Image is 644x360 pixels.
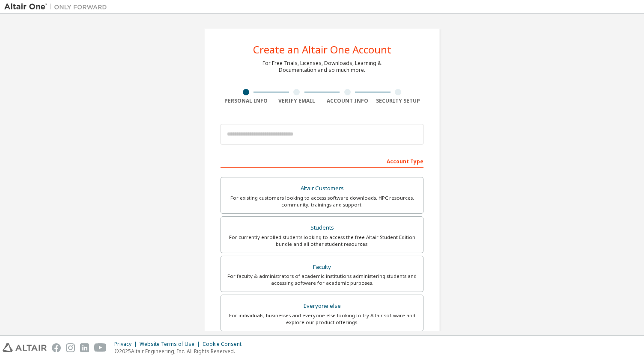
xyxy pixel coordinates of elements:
[80,343,89,352] img: linkedin.svg
[3,343,47,352] img: altair_logo.svg
[4,3,111,11] img: Altair One
[66,343,75,352] img: instagram.svg
[322,97,373,104] div: Account Info
[52,343,61,352] img: facebook.svg
[271,97,322,104] div: Verify Email
[226,183,418,195] div: Altair Customers
[253,44,391,55] div: Create an Altair One Account
[114,348,247,355] p: © 2025 Altair Engineering, Inc. All Rights Reserved.
[114,341,140,348] div: Privacy
[226,195,418,208] div: For existing customers looking to access software downloads, HPC resources, community, trainings ...
[226,300,418,312] div: Everyone else
[226,222,418,234] div: Students
[140,341,203,348] div: Website Terms of Use
[226,261,418,273] div: Faculty
[226,234,418,248] div: For currently enrolled students looking to access the free Altair Student Edition bundle and all ...
[373,97,424,104] div: Security Setup
[262,60,382,74] div: For Free Trials, Licenses, Downloads, Learning & Documentation and so much more.
[94,343,107,352] img: youtube.svg
[221,154,423,168] div: Account Type
[226,312,418,326] div: For individuals, businesses and everyone else looking to try Altair software and explore our prod...
[221,97,271,104] div: Personal Info
[203,341,247,348] div: Cookie Consent
[226,273,418,286] div: For faculty & administrators of academic institutions administering students and accessing softwa...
